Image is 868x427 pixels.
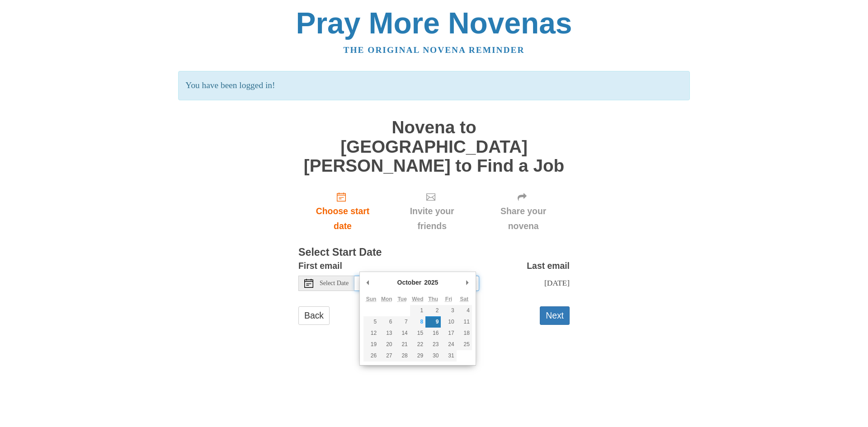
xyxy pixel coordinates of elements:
button: 11 [457,316,472,328]
h1: Novena to [GEOGRAPHIC_DATA][PERSON_NAME] to Find a Job [298,118,570,176]
button: 12 [363,328,379,339]
button: 21 [395,339,410,350]
div: 2025 [423,276,439,289]
button: 29 [410,350,425,361]
button: 6 [379,316,394,328]
button: 1 [410,305,425,316]
span: Select Date [320,280,349,286]
button: Next Month [463,276,472,289]
button: 2 [425,305,441,316]
span: Choose start date [307,204,378,234]
a: The original novena reminder [344,45,525,55]
button: 5 [363,316,379,328]
button: 10 [441,316,456,328]
button: 22 [410,339,425,350]
button: 20 [379,339,394,350]
input: Use the arrow keys to pick a date [354,276,479,291]
button: 30 [425,350,441,361]
button: 9 [425,316,441,328]
button: 16 [425,328,441,339]
button: 23 [425,339,441,350]
span: Share your novena [486,204,561,234]
div: Click "Next" to confirm your start date first. [477,184,570,238]
button: 3 [441,305,456,316]
label: Last email [527,258,570,273]
button: 7 [395,316,410,328]
abbr: Thursday [428,296,438,302]
abbr: Saturday [460,296,468,302]
span: Invite your friends [396,204,468,234]
button: 18 [457,328,472,339]
abbr: Sunday [366,296,377,302]
button: 13 [379,328,394,339]
button: 26 [363,350,379,361]
button: Previous Month [363,276,373,289]
abbr: Monday [381,296,392,302]
abbr: Tuesday [397,296,406,302]
button: 17 [441,328,456,339]
label: First email [298,258,342,273]
button: 27 [379,350,394,361]
a: Choose start date [298,184,387,238]
button: 25 [457,339,472,350]
button: 14 [395,328,410,339]
div: Click "Next" to confirm your start date first. [387,184,477,238]
button: 24 [441,339,456,350]
button: 15 [410,328,425,339]
button: 4 [457,305,472,316]
h3: Select Start Date [298,247,570,258]
div: October [396,276,423,289]
abbr: Wednesday [412,296,423,302]
a: Back [298,306,330,325]
button: 19 [363,339,379,350]
button: 28 [395,350,410,361]
a: Pray More Novenas [296,6,572,40]
button: Next [540,306,570,325]
span: [DATE] [544,278,570,287]
abbr: Friday [445,296,452,302]
button: 31 [441,350,456,361]
p: You have been logged in! [178,71,689,100]
button: 8 [410,316,425,328]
